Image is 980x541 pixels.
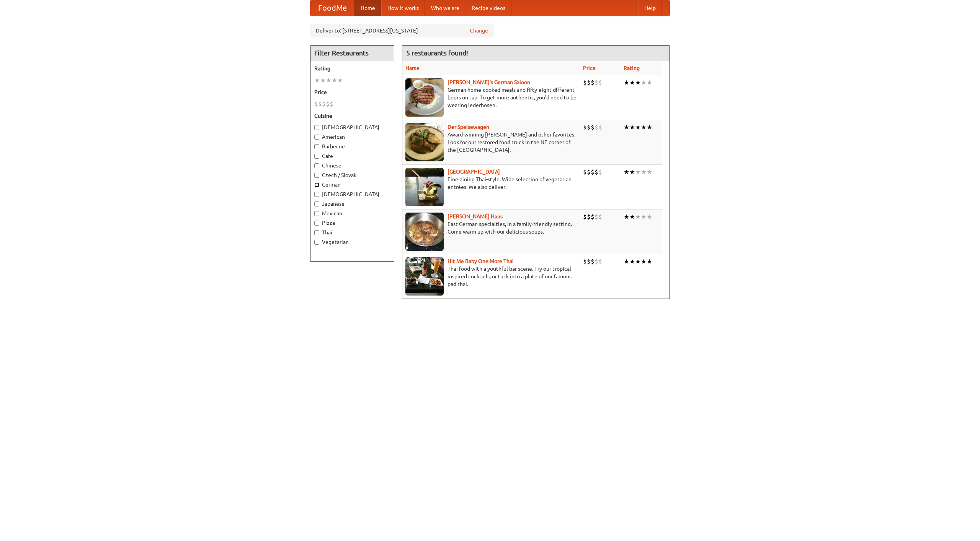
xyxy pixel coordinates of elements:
li: $ [314,100,318,108]
li: ★ [629,213,635,221]
input: Mexican [314,211,319,216]
li: $ [583,78,587,87]
a: Who we are [425,0,465,16]
li: $ [598,168,602,176]
li: $ [587,123,591,132]
li: ★ [635,78,641,87]
li: $ [591,168,595,176]
li: $ [598,213,602,221]
label: Mexican [314,210,390,217]
li: ★ [647,168,652,176]
h5: Cuisine [314,112,390,120]
input: Vegetarian [314,240,319,245]
li: $ [598,257,602,266]
li: $ [595,78,598,87]
a: Price [583,65,596,71]
li: $ [583,257,587,266]
input: American [314,135,319,140]
div: Deliver to: [STREET_ADDRESS][US_STATE] [310,24,494,37]
label: Vegetarian [314,238,390,246]
input: Chinese [314,163,319,168]
a: FoodMe [310,0,354,16]
b: Der Speisewagen [448,124,489,130]
label: Pizza [314,219,390,227]
img: kohlhaus.jpg [405,213,444,251]
input: Pizza [314,221,319,226]
li: $ [330,100,333,108]
li: $ [326,100,330,108]
li: ★ [314,76,320,84]
input: Thai [314,230,319,235]
li: ★ [641,123,647,132]
label: Barbecue [314,143,390,150]
li: $ [591,213,595,221]
a: [GEOGRAPHIC_DATA] [448,169,500,175]
p: East German specialties, in a family-friendly setting. Come warm up with our delicious soups. [405,220,577,236]
li: $ [587,168,591,176]
h4: Filter Restaurants [310,45,394,61]
li: ★ [641,78,647,87]
input: Cafe [314,154,319,159]
li: $ [583,213,587,221]
input: Barbecue [314,144,319,149]
li: ★ [635,213,641,221]
li: ★ [635,168,641,176]
h5: Price [314,88,390,96]
li: ★ [624,257,629,266]
img: esthers.jpg [405,78,444,117]
li: ★ [647,123,652,132]
li: ★ [629,123,635,132]
img: babythai.jpg [405,257,444,296]
input: Czech / Slovak [314,173,319,178]
li: $ [595,213,598,221]
li: $ [587,213,591,221]
li: $ [595,257,598,266]
a: Change [470,27,488,34]
li: ★ [629,78,635,87]
label: Chinese [314,162,390,169]
p: Thai food with a youthful bar scene. Try our tropical inspired cocktails, or tuck into a plate of... [405,265,577,288]
li: ★ [647,78,652,87]
li: ★ [641,213,647,221]
label: [DEMOGRAPHIC_DATA] [314,123,390,131]
li: $ [591,257,595,266]
li: ★ [624,123,629,132]
label: Japanese [314,200,390,208]
input: [DEMOGRAPHIC_DATA] [314,192,319,197]
a: [PERSON_NAME]'s German Saloon [448,79,530,85]
li: ★ [624,168,629,176]
a: Home [354,0,381,16]
li: $ [598,123,602,132]
input: Japanese [314,201,319,206]
input: [DEMOGRAPHIC_DATA] [314,125,319,130]
li: ★ [635,257,641,266]
li: $ [598,78,602,87]
label: Thai [314,229,390,236]
label: American [314,133,390,141]
li: ★ [326,76,332,84]
li: ★ [629,168,635,176]
li: $ [587,257,591,266]
li: ★ [647,257,652,266]
a: Help [638,0,662,16]
a: Name [405,65,420,71]
li: $ [595,123,598,132]
p: Fine dining Thai-style. Wide selection of vegetarian entrées. We also deliver. [405,175,577,191]
h5: Rating [314,65,390,72]
li: ★ [332,76,337,84]
label: German [314,181,390,188]
img: speisewagen.jpg [405,123,444,161]
li: ★ [337,76,343,84]
li: $ [591,78,595,87]
li: $ [318,100,322,108]
li: $ [595,168,598,176]
label: Cafe [314,152,390,160]
li: ★ [624,78,629,87]
li: ★ [624,213,629,221]
a: Hit Me Baby One More Thai [448,258,514,264]
a: [PERSON_NAME] Haus [448,213,503,219]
